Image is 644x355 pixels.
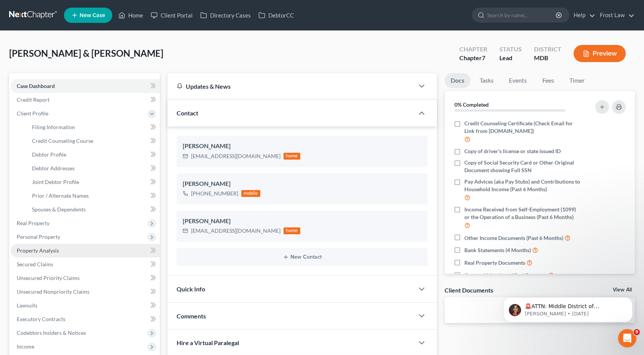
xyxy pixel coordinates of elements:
span: 9 [634,329,640,335]
div: [PERSON_NAME] [183,142,422,151]
span: Real Property Documents [464,259,525,267]
span: Pay Advices (aka Pay Stubs) and Contributions to Household Income (Past 6 Months) [464,178,581,193]
span: Other Income Documents (Past 6 Months) [464,234,563,242]
div: [PERSON_NAME] [183,217,422,226]
a: Docs [445,73,470,88]
a: Secured Claims [11,257,160,271]
a: Credit Report [11,93,160,107]
span: Debtor Profile [32,151,66,158]
span: Bank Statements (4 Months) [464,246,531,254]
span: Credit Counseling Course [32,138,93,144]
a: Fees [536,73,560,88]
span: Hire a Virtual Paralegal [177,339,239,346]
div: [EMAIL_ADDRESS][DOMAIN_NAME] [191,227,281,235]
button: New Contact [183,254,422,260]
span: Personal Property [17,233,60,240]
span: Spouses & Dependents [32,206,86,213]
div: Updates & News [177,82,405,90]
div: mobile [241,190,260,197]
span: Codebtors Insiders & Notices [17,329,86,336]
span: Filing Information [32,124,75,130]
p: No client documents yet. [451,303,629,311]
span: Case Dashboard [17,83,55,89]
span: Executory Contracts [17,316,65,322]
div: [EMAIL_ADDRESS][DOMAIN_NAME] [191,152,281,160]
span: 7 [482,54,485,61]
span: Credit Report [17,96,49,103]
div: home [284,153,300,160]
span: Quick Info [177,285,205,293]
span: Copy of driver's license or state issued ID [464,147,561,155]
span: Secured Claims [17,261,53,267]
strong: 0% Completed [454,101,489,108]
span: Current Valuation of Real Property [464,272,547,279]
a: Frost Law [596,8,634,22]
a: Client Portal [147,8,196,22]
span: Income [17,343,34,350]
span: Real Property [17,220,49,226]
iframe: Intercom live chat [618,329,636,347]
button: Preview [574,45,626,62]
input: Search by name... [487,8,557,22]
a: Spouses & Dependents [26,203,160,216]
a: Executory Contracts [11,312,160,326]
span: Client Profile [17,110,48,117]
a: DebtorCC [255,8,298,22]
a: Debtor Profile [26,148,160,162]
iframe: Intercom notifications message [492,281,644,334]
span: Prior / Alternate Names [32,192,89,199]
div: Client Documents [445,286,493,294]
span: Joint Debtor Profile [32,179,79,185]
span: Property Analysis [17,247,59,254]
div: Chapter [459,54,487,62]
span: [PERSON_NAME] & [PERSON_NAME] [9,48,163,59]
a: Tasks [473,73,500,88]
a: Unsecured Nonpriority Claims [11,285,160,299]
div: Lead [499,54,522,62]
a: Joint Debtor Profile [26,175,160,189]
div: Chapter [459,45,487,54]
a: Credit Counseling Course [26,134,160,148]
a: Help [570,8,595,22]
a: Case Dashboard [11,79,160,93]
span: Unsecured Priority Claims [17,275,80,281]
div: MDB [534,54,561,62]
div: Status [499,45,522,54]
a: Filing Information [26,120,160,134]
span: Contact [177,109,198,117]
a: Directory Cases [196,8,255,22]
div: home [284,227,300,234]
span: Income Received from Self-Employment (1099) or the Operation of a Business (Past 6 Months) [464,206,581,221]
span: New Case [80,13,105,18]
a: Timer [563,73,591,88]
a: Lawsuits [11,299,160,312]
a: Debtor Addresses [26,162,160,175]
a: Unsecured Priority Claims [11,271,160,285]
a: Home [115,8,147,22]
span: Copy of Social Security Card or Other Original Document showing Full SSN [464,159,581,174]
span: Comments [177,312,206,320]
div: [PERSON_NAME] [183,179,422,189]
span: Debtor Addresses [32,165,75,171]
div: [PHONE_NUMBER] [191,190,238,197]
a: Events [503,73,533,88]
span: Unsecured Nonpriority Claims [17,288,89,295]
a: Property Analysis [11,244,160,257]
div: District [534,45,561,54]
span: Credit Counseling Certificate (Check Email for Link from [DOMAIN_NAME]) [464,120,581,135]
span: Lawsuits [17,302,37,309]
a: Prior / Alternate Names [26,189,160,203]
